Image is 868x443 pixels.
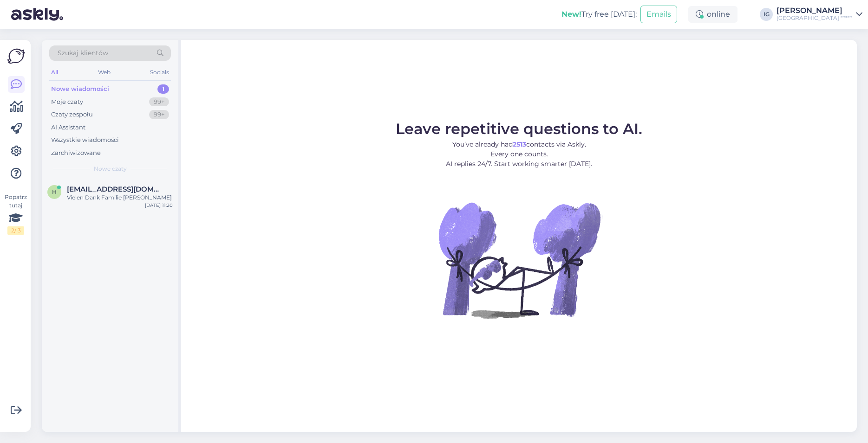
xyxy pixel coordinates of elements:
[52,188,57,195] span: h
[688,6,737,23] div: online
[561,9,637,20] div: Try free [DATE]:
[513,140,526,148] b: 2513
[51,148,101,158] div: Zarchiwizowane
[51,97,83,107] div: Moje czaty
[396,140,642,169] p: You’ve already had contacts via Askly. Every one counts. AI replies 24/7. Start working smarter [...
[49,66,60,78] div: All
[51,135,119,145] div: Wszystkie wiadomości
[777,7,862,22] a: [PERSON_NAME][GEOGRAPHIC_DATA] *****
[96,66,112,78] div: Web
[7,193,24,235] div: Popatrz tutaj
[777,7,852,14] div: [PERSON_NAME]
[67,193,173,202] div: Vielen Dank Familie [PERSON_NAME]
[67,185,163,193] span: hundesalonsonjasommer@gmail.com
[145,202,173,209] div: [DATE] 11:20
[149,110,169,119] div: 99+
[51,84,109,94] div: Nowe wiadomości
[7,47,25,65] img: Askly Logo
[760,8,773,21] div: IG
[157,84,169,94] div: 1
[561,10,581,19] b: New!
[436,176,603,343] img: No Chat active
[396,120,642,138] span: Leave repetitive questions to AI.
[7,226,24,235] div: 2 / 3
[149,97,169,107] div: 99+
[148,66,171,78] div: Socials
[94,165,127,173] span: Nowe czaty
[640,6,677,23] button: Emails
[51,123,85,132] div: AI Assistant
[58,48,108,58] span: Szukaj klientów
[51,110,93,119] div: Czaty zespołu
